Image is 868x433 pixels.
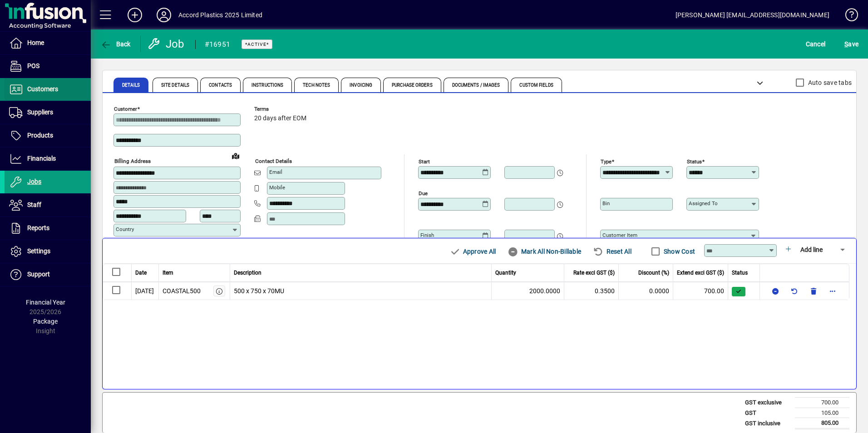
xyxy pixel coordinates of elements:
td: 105.00 [795,408,849,418]
span: Reports [27,224,49,231]
a: Home [5,32,91,54]
span: Mark All Non-Billable [508,244,581,259]
mat-label: Bin [602,200,610,207]
mat-label: Customer [114,106,137,112]
span: Staff [27,201,41,208]
mat-label: Country [116,226,134,232]
div: Accord Plastics 2025 Limited [178,8,262,22]
button: Reset All [589,243,635,260]
td: 0.3500 [564,282,619,300]
span: Financial Year [26,299,65,306]
a: Customers [5,78,91,101]
td: 0.0000 [619,282,673,300]
span: Package [33,318,58,325]
mat-label: Type [601,158,612,165]
span: Back [100,40,131,48]
label: Show Cost [662,247,695,256]
a: Support [5,263,91,286]
span: Status [732,269,748,277]
mat-label: Mobile [269,184,285,191]
span: ave [844,37,858,51]
span: Suppliers [27,108,53,116]
span: Description [234,269,261,277]
span: Terms [254,106,309,112]
span: Financials [27,155,56,162]
span: Add line [800,246,823,253]
td: GST exclusive [740,398,795,408]
span: Jobs [27,178,41,185]
mat-label: Status [687,158,702,165]
td: [DATE] [132,282,159,300]
mat-label: Start [419,158,430,165]
span: 20 days after EOM [254,115,306,122]
a: Products [5,124,91,147]
a: Knowledge Base [838,2,857,31]
a: POS [5,55,91,78]
a: Settings [5,240,91,263]
button: Profile [149,7,178,23]
div: #16951 [205,37,231,52]
span: Support [27,271,50,278]
span: 2000.0000 [529,286,560,296]
button: Save [842,36,861,52]
span: Item [163,269,173,277]
td: 700.00 [673,282,728,300]
mat-label: Assigned to [689,200,718,207]
td: GST [740,408,795,418]
span: Quantity [495,269,516,277]
td: 700.00 [795,398,849,408]
button: Add [120,7,149,23]
a: Financials [5,148,91,170]
span: Instructions [252,83,283,88]
a: Reports [5,217,91,240]
span: Settings [27,247,50,255]
span: Reset All [593,244,631,259]
a: Staff [5,194,91,216]
td: 805.00 [795,418,849,429]
span: Tech Notes [303,83,330,88]
span: Products [27,132,53,139]
span: Date [135,269,147,277]
span: Cancel [806,37,826,51]
span: Home [27,39,44,46]
span: Invoicing [350,83,372,88]
span: Purchase Orders [392,83,433,88]
span: Site Details [161,83,189,88]
mat-label: Finish [420,232,434,238]
span: Customers [27,85,58,93]
span: Contacts [209,83,232,88]
mat-label: Email [269,169,282,175]
td: 500 x 750 x 70MU [230,282,492,300]
span: Approve All [449,244,496,259]
label: Auto save tabs [806,78,852,87]
button: Approve All [446,243,499,260]
div: [PERSON_NAME] [EMAIL_ADDRESS][DOMAIN_NAME] [676,8,829,22]
mat-label: Customer Item [602,232,637,238]
app-page-header-button: Back [91,36,141,52]
a: Suppliers [5,101,91,124]
button: Mark All Non-Billable [504,243,585,260]
a: View on map [228,148,243,163]
span: Details [122,83,140,88]
button: Back [98,36,133,52]
div: Job [148,37,186,51]
button: More options [825,284,840,298]
span: Rate excl GST ($) [573,269,615,277]
span: Extend excl GST ($) [677,269,724,277]
span: Discount (%) [638,269,669,277]
button: Cancel [804,36,828,52]
div: COASTAL500 [163,286,201,296]
span: Custom Fields [519,83,553,88]
span: S [844,40,848,48]
td: GST inclusive [740,418,795,429]
span: Documents / Images [452,83,500,88]
span: POS [27,62,39,69]
mat-label: Due [419,190,428,197]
